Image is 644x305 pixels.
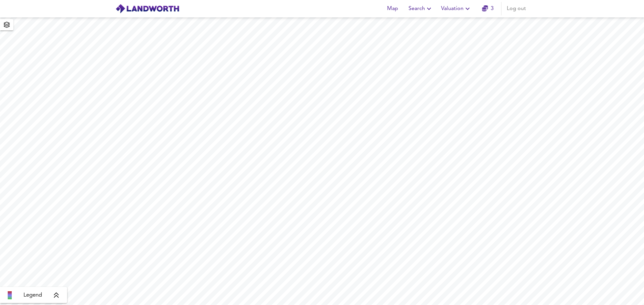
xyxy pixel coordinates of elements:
span: Valuation [441,4,472,13]
button: Map [382,2,403,15]
img: logo [115,4,179,14]
span: Search [409,4,433,13]
span: Log out [507,4,526,13]
button: Search [406,2,436,15]
a: 3 [482,4,494,13]
button: Valuation [438,2,474,15]
span: Legend [23,291,42,299]
span: Map [384,4,400,13]
button: Log out [504,2,529,15]
button: 3 [477,2,498,15]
